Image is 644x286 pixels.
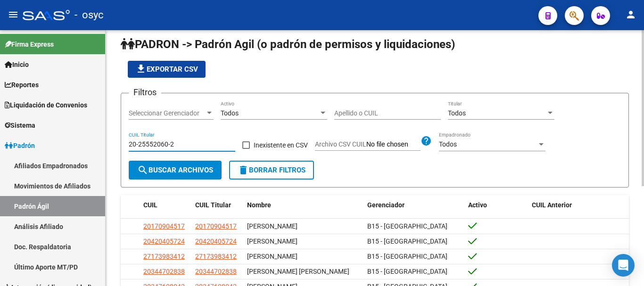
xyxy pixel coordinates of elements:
datatable-header-cell: Nombre [243,195,363,215]
span: 20420405724 [195,237,237,245]
datatable-header-cell: Activo [464,195,528,215]
mat-icon: menu [8,9,19,20]
span: Seleccionar Gerenciador [129,109,205,117]
span: B15 - [GEOGRAPHIC_DATA] [367,268,447,275]
span: Todos [439,140,457,148]
span: 20344702838 [143,268,185,275]
mat-icon: help [421,135,432,147]
div: Open Intercom Messenger [612,254,635,277]
span: [PERSON_NAME] [247,237,297,245]
span: [PERSON_NAME] [247,222,297,230]
span: Exportar CSV [135,65,198,74]
mat-icon: file_download [135,63,147,74]
datatable-header-cell: CUIL Anterior [528,195,629,215]
span: B15 - [GEOGRAPHIC_DATA] [367,222,447,230]
h3: Filtros [129,86,161,99]
span: Firma Express [5,39,54,49]
span: PADRON -> Padrón Agil (o padrón de permisos y liquidaciones) [121,38,455,51]
span: 20170904517 [195,222,237,230]
span: B15 - [GEOGRAPHIC_DATA] [367,253,447,260]
span: CUIL Anterior [532,201,572,209]
mat-icon: person [625,9,636,20]
input: Archivo CSV CUIL [366,140,421,149]
datatable-header-cell: CUIL [140,195,191,215]
span: Todos [448,109,466,117]
span: [PERSON_NAME] [PERSON_NAME] [247,268,349,275]
datatable-header-cell: CUIL Titular [191,195,243,215]
span: 20420405724 [143,237,185,245]
span: - osyc [74,5,104,25]
button: Borrar Filtros [229,161,314,180]
span: Todos [221,109,239,117]
span: 20170904517 [143,222,185,230]
span: Reportes [5,80,39,90]
span: CUIL [143,201,157,209]
span: 20344702838 [195,268,237,275]
span: Nombre [247,201,271,209]
span: Inexistente en CSV [254,139,308,151]
span: [PERSON_NAME] [247,253,297,260]
span: Borrar Filtros [238,166,305,174]
span: Gerenciador [367,201,405,209]
span: 27173983412 [195,253,237,260]
datatable-header-cell: Gerenciador [363,195,465,215]
span: 27173983412 [143,253,185,260]
mat-icon: search [137,164,149,176]
span: Archivo CSV CUIL [315,140,366,148]
span: Sistema [5,120,35,131]
span: Activo [468,201,487,209]
span: Padrón [5,140,35,151]
mat-icon: delete [238,164,249,176]
span: B15 - [GEOGRAPHIC_DATA] [367,237,447,245]
span: Buscar Archivos [137,166,213,174]
span: CUIL Titular [195,201,231,209]
span: Liquidación de Convenios [5,100,87,110]
button: Exportar CSV [128,61,206,78]
span: Inicio [5,59,29,70]
button: Buscar Archivos [129,161,222,180]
